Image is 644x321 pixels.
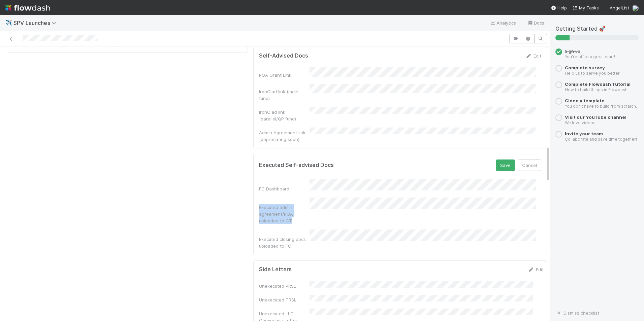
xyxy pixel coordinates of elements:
[555,310,599,316] a: Dismiss checklist
[259,266,292,273] h5: Side Letters
[565,131,603,136] a: Invite your team
[551,4,567,11] div: Help
[572,4,599,11] a: My Tasks
[565,65,605,70] a: Complete survey
[518,159,541,171] button: Cancel
[490,19,516,27] a: Analytics
[259,88,310,102] div: IronClad link (main fund)
[528,267,544,272] a: Edit
[565,137,637,142] small: Collaborate and save time together!
[565,87,629,92] small: How to build things in Flowdash.
[259,236,310,249] div: Executed closing docs uploaded to FC
[565,120,597,125] small: We love videos!
[565,104,637,109] small: You don’t have to build from scratch.
[632,5,639,11] img: avatar_7d33b4c2-6dd7-4bf3-9761-6f087fa0f5c6.png
[259,283,310,289] div: Unexecuted PRSL
[496,159,515,171] button: Save
[565,114,626,120] a: Visit our YouTube channel
[13,20,60,26] span: SPV Launches
[259,52,308,59] h5: Self-Advised Docs
[525,53,541,59] a: Edit
[259,72,310,78] div: POA Grant Link
[565,81,631,87] a: Complete Flowdash Tutorial
[259,296,310,303] div: Unexecuted TRSL
[565,48,580,54] span: Sign up
[555,26,639,32] h5: Getting Started 🚀
[565,71,620,76] small: Help us to serve you better.
[565,54,615,59] small: You’re off to a great start!
[572,5,599,10] span: My Tasks
[565,98,605,103] a: Clone a template
[610,5,629,10] span: AngelList
[259,129,310,143] div: Admin Agreement link (deprecating soon)
[527,19,544,27] a: Docs
[5,2,50,13] img: logo-inverted-e16ddd16eac7371096b0.svg
[259,185,310,192] div: FC Dashboard
[259,109,310,122] div: IronClad link (parallel/QP fund)
[5,20,12,26] span: ✈️
[259,162,334,169] h5: Executed Self-advised Docs
[259,204,310,224] div: Executed admin agreement/POA uploaded to CT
